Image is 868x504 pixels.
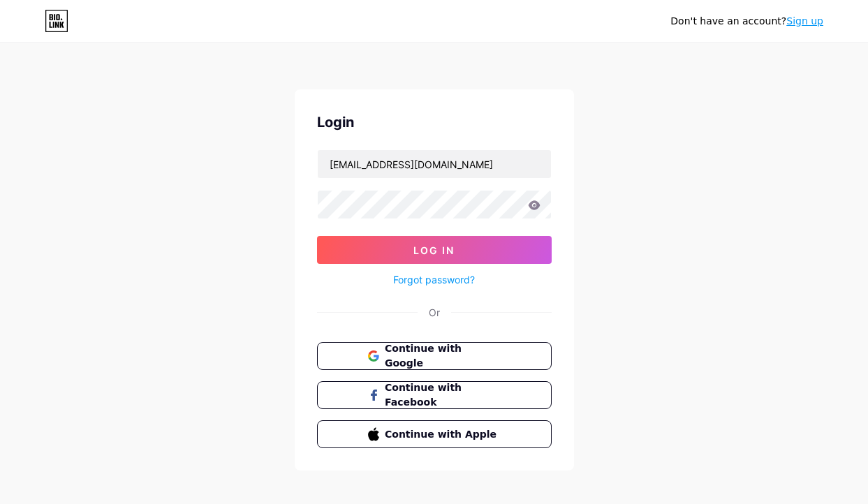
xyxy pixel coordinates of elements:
span: Continue with Apple [385,427,500,442]
button: Continue with Apple [317,420,552,448]
a: Forgot password? [393,272,475,287]
div: Or [429,305,440,320]
span: Log In [413,244,455,256]
div: Don't have an account? [670,14,823,29]
div: Login [317,112,552,133]
button: Log In [317,236,552,264]
a: Sign up [786,15,823,27]
span: Continue with Google [385,341,500,371]
span: Continue with Facebook [385,380,500,410]
button: Continue with Google [317,342,552,370]
button: Continue with Facebook [317,381,552,409]
input: Username [318,150,551,178]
